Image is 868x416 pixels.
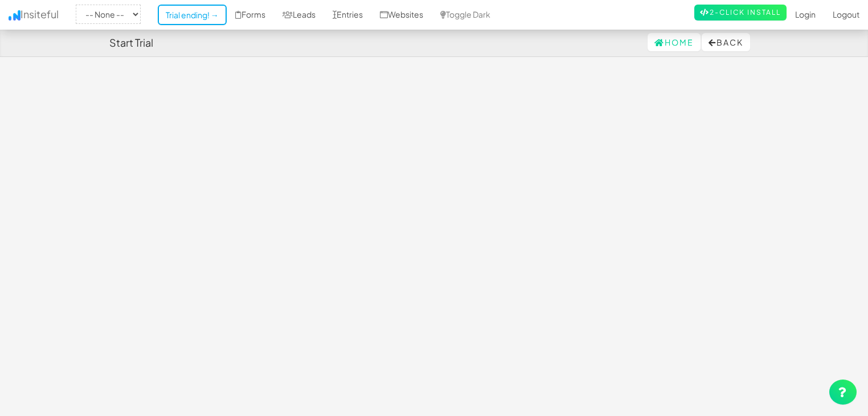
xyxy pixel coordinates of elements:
img: icon.png [9,10,21,21]
a: 2-Click Install [694,5,787,21]
button: Back [702,33,750,51]
a: Home [648,33,701,51]
h4: Start Trial [109,37,153,48]
a: Trial ending! → [158,5,227,25]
